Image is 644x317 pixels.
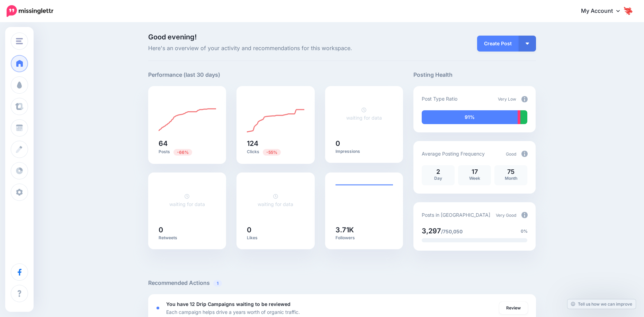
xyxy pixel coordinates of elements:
span: Very Low [498,96,516,102]
img: info-circle-grey.png [521,96,528,102]
p: Each campaign helps drive a years worth of organic traffic. [166,308,300,316]
span: Here's an overview of your activity and recommendations for this workspace. [148,44,403,53]
span: Previous period: 277 [263,149,281,156]
h5: Performance (last 30 days) [148,71,220,79]
span: Good [506,151,516,157]
h5: 0 [159,226,216,233]
a: Create Post [477,36,519,52]
h5: 3.71K [336,226,393,233]
img: Missinglettr [7,5,53,17]
p: Followers [336,235,393,241]
span: Good evening! [148,33,197,41]
img: arrow-down-white.png [526,43,529,45]
p: Likes [247,235,304,241]
span: Very Good [496,213,516,218]
p: Average Posting Frequency [422,150,485,158]
span: /750,050 [441,229,463,234]
span: Week [469,176,480,181]
p: Impressions [336,149,393,154]
a: Tell us how we can improve [567,299,636,309]
img: info-circle-grey.png [521,151,528,157]
a: My Account [574,3,634,20]
p: 75 [498,169,524,175]
h5: Posting Health [413,71,536,79]
h5: 0 [336,140,393,147]
p: 2 [425,169,451,175]
p: Post Type Ratio [422,95,457,103]
div: <div class='status-dot small red margin-right'></div>Error [156,307,159,309]
h5: Recommended Actions [148,279,536,287]
h5: 64 [159,140,216,147]
p: Retweets [159,235,216,241]
a: waiting for data [169,193,205,207]
p: Clicks [247,149,304,155]
a: waiting for data [258,193,293,207]
span: Day [434,176,442,181]
span: 1 [213,280,222,287]
a: Review [499,302,528,314]
h5: 124 [247,140,304,147]
span: 0% [521,228,528,235]
img: menu.png [16,38,23,44]
a: waiting for data [346,107,382,121]
p: 17 [462,169,488,175]
img: info-circle-grey.png [521,212,528,218]
h5: 0 [247,226,304,233]
div: 7% of your posts in the last 30 days were manually created (i.e. were not from Drip Campaigns or ... [520,110,527,124]
span: Month [505,176,517,181]
p: Posts [159,149,216,155]
div: 3% of your posts in the last 30 days have been from Curated content [518,110,520,124]
span: Previous period: 187 [173,149,192,156]
span: 3,297 [422,227,441,235]
div: 91% of your posts in the last 30 days have been from Drip Campaigns [422,110,518,124]
b: You have 12 Drip Campaigns waiting to be reviewed [166,301,290,307]
p: Posts in [GEOGRAPHIC_DATA] [422,211,490,219]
